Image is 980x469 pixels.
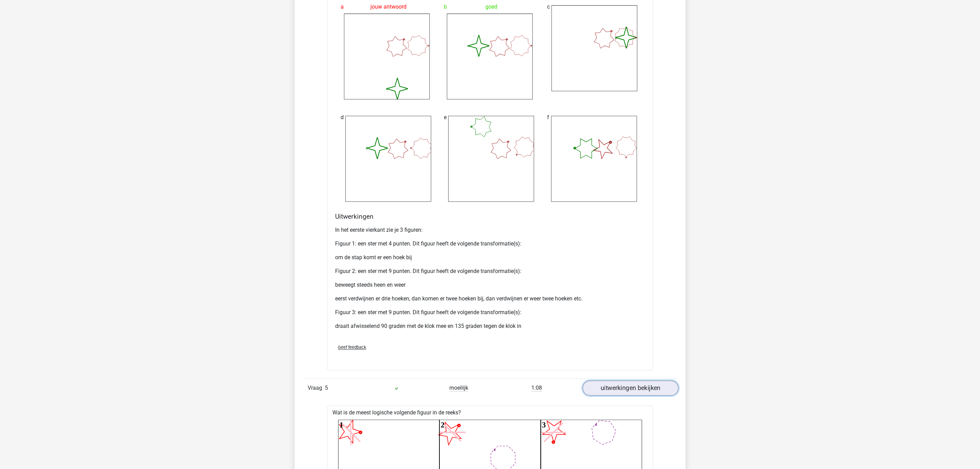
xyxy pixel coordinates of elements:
p: Figuur 3: een ster met 9 punten. Dit figuur heeft de volgende transformatie(s): [335,309,645,317]
p: eerst verdwijnen er drie hoeken, dan komen er twee hoeken bij, dan verdwijnen er weer twee hoeken... [335,295,645,303]
span: d [341,111,344,124]
span: 1:08 [532,385,542,392]
text: 2 [441,421,445,429]
text: 1 [339,421,343,429]
p: draait afwisselend 90 graden met de klok mee en 135 graden tegen de klok in [335,322,645,331]
a: uitwerkingen bekijken [582,381,678,396]
span: f [547,111,549,124]
span: 5 [325,385,328,391]
p: beweegt steeds heen en weer [335,281,645,289]
span: Vraag [308,384,325,392]
p: In het eerste vierkant zie je 3 figuren: [335,226,645,235]
p: Figuur 2: een ster met 9 punten. Dit figuur heeft de volgende transformatie(s): [335,267,645,276]
span: Geef feedback [338,345,366,350]
p: om de stap komt er een hoek bij [335,254,645,262]
text: 3 [542,421,546,429]
p: Figuur 1: een ster met 4 punten. Dit figuur heeft de volgende transformatie(s): [335,240,645,248]
span: e [444,111,447,124]
span: moeilijk [449,385,468,392]
h4: Uitwerkingen [335,213,645,221]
